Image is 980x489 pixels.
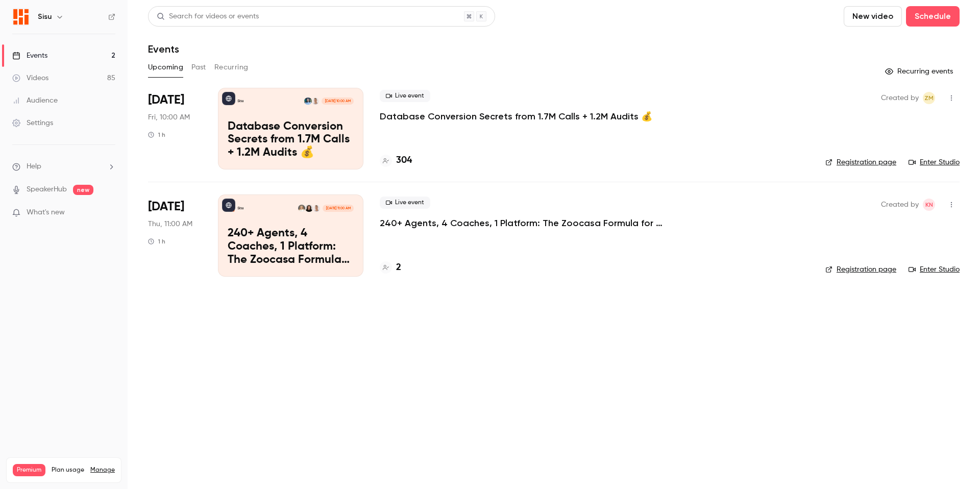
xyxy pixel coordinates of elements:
[12,161,115,172] li: help-dropdown-opener
[237,206,243,211] p: Sisu
[12,73,48,83] div: Videos
[825,264,896,275] a: Registration page
[924,92,934,104] span: ZM
[880,63,960,80] button: Recurring events
[313,205,320,212] img: Zac Muir
[218,88,363,169] a: Database Conversion Secrets from 1.7M Calls + 1.2M Audits 💰SisuZac MuirJustin Benson[DATE] 10:00 ...
[148,199,184,215] span: [DATE]
[323,205,353,212] span: [DATE] 11:00 AM
[148,219,192,229] span: Thu, 11:00 AM
[906,6,960,27] button: Schedule
[148,112,190,123] span: Fri, 10:00 AM
[380,90,430,102] span: Live event
[925,199,933,211] span: KN
[12,118,53,128] div: Settings
[322,97,353,105] span: [DATE] 10:00 AM
[148,237,165,246] div: 1 h
[396,261,401,275] h4: 2
[148,88,202,169] div: Sep 19 Fri, 10:00 AM (America/Denver)
[148,92,184,108] span: [DATE]
[13,464,45,476] span: Premium
[237,99,243,104] p: Sisu
[909,157,960,167] a: Enter Studio
[148,194,202,276] div: Sep 25 Thu, 10:00 AM (America/Los Angeles)
[396,154,412,167] h4: 304
[228,227,354,266] p: 240+ Agents, 4 Coaches, 1 Platform: The Zoocasa Formula for Scalable Real Estate Coaching
[38,12,52,22] h6: Sisu
[90,466,115,474] a: Manage
[881,92,919,104] span: Created by
[27,184,67,195] a: SpeakerHub
[27,207,65,218] span: What's new
[312,97,319,105] img: Zac Muir
[380,261,401,275] a: 2
[298,205,305,212] img: Carrie Lysenko
[148,59,183,76] button: Upcoming
[218,194,363,276] a: 240+ Agents, 4 Coaches, 1 Platform: The Zoocasa Formula for Scalable Real Estate CoachingSisuZac ...
[12,95,58,106] div: Audience
[148,43,179,55] h1: Events
[844,6,902,27] button: New video
[909,264,960,275] a: Enter Studio
[380,154,412,167] a: 304
[214,59,249,76] button: Recurring
[73,185,93,195] span: new
[13,9,29,25] img: Sisu
[228,120,354,160] p: Database Conversion Secrets from 1.7M Calls + 1.2M Audits 💰
[157,11,259,22] div: Search for videos or events
[305,205,312,212] img: Brittany Kostov
[191,59,206,76] button: Past
[380,197,430,209] span: Live event
[825,157,896,167] a: Registration page
[380,217,686,229] a: 240+ Agents, 4 Coaches, 1 Platform: The Zoocasa Formula for Scalable Real Estate Coaching
[881,199,919,211] span: Created by
[12,51,47,61] div: Events
[380,110,652,123] a: Database Conversion Secrets from 1.7M Calls + 1.2M Audits 💰
[923,92,935,104] span: Zac Muir
[103,208,115,217] iframe: Noticeable Trigger
[27,161,41,172] span: Help
[148,131,165,139] div: 1 h
[52,466,84,474] span: Plan usage
[923,199,935,211] span: Kaela Nichol
[304,97,311,105] img: Justin Benson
